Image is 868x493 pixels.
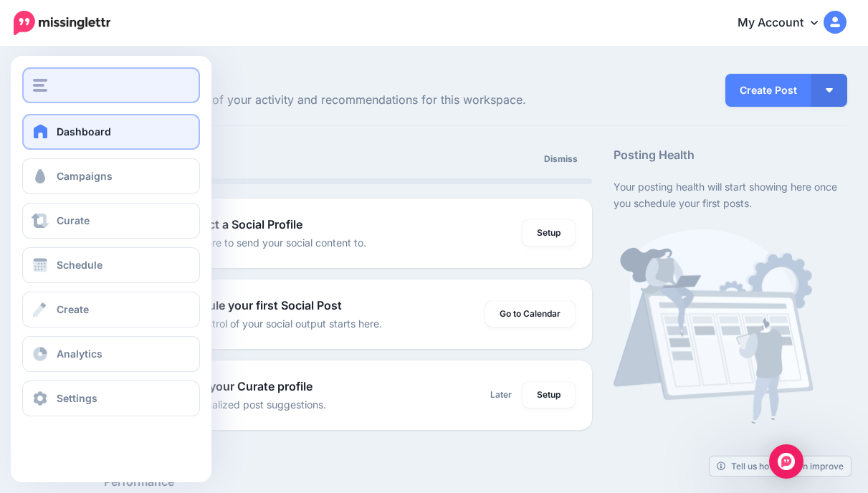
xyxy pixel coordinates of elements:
a: Later [482,382,520,408]
p: Get personalized post suggestions. [161,396,326,413]
a: Curate [22,203,200,239]
span: Settings [57,392,97,404]
a: Create [22,292,200,327]
b: 1. Connect a Social Profile [161,217,302,231]
span: Curate [57,214,90,226]
b: 2. Schedule your first Social Post [161,298,342,312]
h5: Posting Health [614,146,846,164]
span: Create [57,303,89,315]
span: Campaigns [57,170,113,182]
img: arrow-down-white.png [826,88,833,92]
span: Here's an overview of your activity and recommendations for this workspace. [104,91,592,110]
a: Campaigns [22,158,200,194]
img: menu.png [33,79,47,92]
div: Open Intercom Messenger [769,444,803,479]
p: Taking control of your social output starts here. [161,315,382,332]
img: Missinglettr [14,11,110,35]
a: Create Post [725,74,811,107]
a: Schedule [22,247,200,283]
h5: Setup Progress [104,146,348,164]
span: Analytics [57,348,102,360]
b: 3. Setup your Curate profile [161,379,313,393]
h5: Performance [104,473,846,491]
a: Setup [523,382,575,408]
a: Tell us how we can improve [710,456,851,476]
img: calendar-waiting.png [614,229,814,423]
a: Settings [22,380,200,416]
p: Your posting health will start showing here once you schedule your first posts. [614,178,846,211]
span: Schedule [57,259,102,271]
a: Dashboard [22,114,200,150]
a: My Account [723,6,846,41]
span: Dashboard [57,125,111,138]
a: Setup [523,220,575,246]
a: Dismiss [535,146,586,172]
a: Go to Calendar [485,301,575,327]
p: Tell us where to send your social content to. [161,234,366,251]
a: Analytics [22,336,200,372]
